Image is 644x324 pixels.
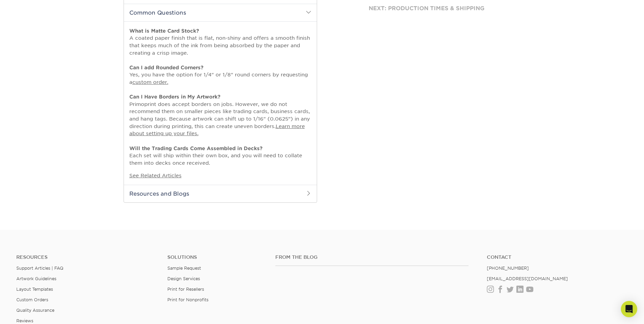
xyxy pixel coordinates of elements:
strong: Will the Trading Cards Come Assembled in Decks? [129,145,262,151]
h2: Common Questions [124,4,317,21]
a: Sample Request [167,266,201,271]
h4: Solutions [167,254,265,260]
p: A coated paper finish that is flat, non-shiny and offers a smooth finish that keeps much of the i... [129,27,311,167]
a: Artwork Guidelines [16,276,56,281]
strong: What is Matte Card Stock? [129,28,199,34]
a: Print for Nonprofits [167,297,208,302]
a: Design Services [167,276,200,281]
a: Custom Orders [16,297,48,302]
a: Contact [487,254,628,260]
a: Print for Resellers [167,287,204,292]
a: Support Articles | FAQ [16,266,63,271]
strong: Can I add Rounded Corners? [129,65,203,70]
h2: Resources and Blogs [124,185,317,202]
div: Open Intercom Messenger [621,301,637,317]
h4: Resources [16,254,157,260]
strong: Can I Have Borders in My Artwork? [129,94,220,100]
a: Layout Templates [16,287,53,292]
a: Reviews [16,318,33,323]
h4: From the Blog [275,254,468,260]
a: [PHONE_NUMBER] [487,266,529,271]
a: [EMAIL_ADDRESS][DOMAIN_NAME] [487,276,568,281]
a: See Related Articles [129,173,182,178]
a: Quality Assurance [16,308,54,313]
a: custom order. [132,79,168,85]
